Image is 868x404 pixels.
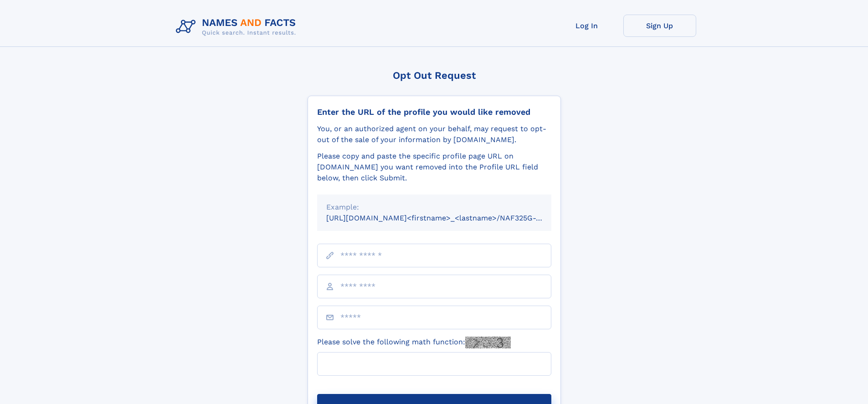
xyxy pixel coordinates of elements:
[550,15,623,37] a: Log In
[172,15,303,39] img: Logo Names and Facts
[326,214,569,222] small: [URL][DOMAIN_NAME]<firstname>_<lastname>/NAF325G-xxxxxxxx
[317,123,551,145] div: You, or an authorized agent on your behalf, may request to opt-out of the sale of your informatio...
[317,151,551,184] div: Please copy and paste the specific profile page URL on [DOMAIN_NAME] you want removed into the Pr...
[623,15,696,37] a: Sign Up
[317,337,511,348] label: Please solve the following math function:
[326,202,542,213] div: Example:
[317,107,551,117] div: Enter the URL of the profile you would like removed
[308,70,561,81] div: Opt Out Request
